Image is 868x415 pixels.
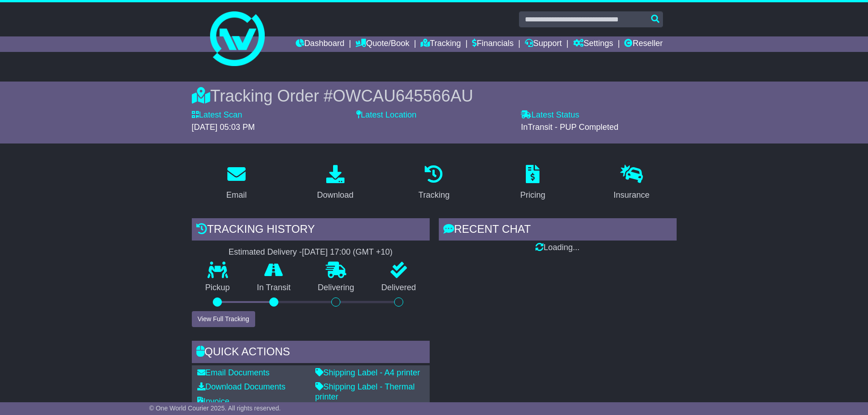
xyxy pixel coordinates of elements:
a: Support [525,36,562,52]
a: Insurance [608,162,656,205]
label: Latest Scan [192,110,242,120]
div: Pricing [520,189,545,201]
div: Tracking Order # [192,86,677,106]
a: Tracking [412,162,455,205]
div: Estimated Delivery - [192,247,430,257]
label: Latest Location [356,110,416,120]
a: Tracking [421,36,461,52]
div: Loading... [439,243,677,253]
a: Download Documents [197,382,286,391]
div: RECENT CHAT [439,218,677,243]
a: Shipping Label - Thermal printer [315,382,415,401]
a: Settings [573,36,613,52]
div: Tracking history [192,218,430,243]
div: [DATE] 17:00 (GMT +10) [302,247,393,257]
span: InTransit - PUP Completed [521,123,618,132]
a: Invoice [197,397,230,406]
div: Quick Actions [192,341,430,365]
a: Financials [472,36,514,52]
div: Tracking [418,189,449,201]
p: Delivering [304,283,368,293]
a: Pricing [514,162,551,205]
a: Shipping Label - A4 printer [315,368,420,377]
a: Reseller [624,36,663,52]
p: In Transit [243,283,304,293]
span: © One World Courier 2025. All rights reserved. [149,405,281,412]
div: Email [226,189,247,201]
div: Download [317,189,354,201]
a: Download [311,162,360,205]
a: Quote/Book [355,36,409,52]
label: Latest Status [521,110,579,120]
a: Email [220,162,252,205]
a: Dashboard [296,36,344,52]
button: View Full Tracking [192,311,255,327]
span: OWCAU645566AU [333,87,473,105]
p: Pickup [192,283,244,293]
a: Email Documents [197,368,270,377]
span: [DATE] 05:03 PM [192,123,255,132]
div: Insurance [614,189,650,201]
p: Delivered [368,283,430,293]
